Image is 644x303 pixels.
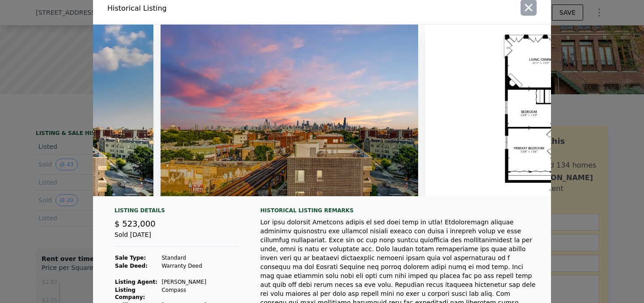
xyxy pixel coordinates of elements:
strong: Sale Deed: [115,263,148,269]
td: Standard [161,254,239,262]
span: $ 523,000 [114,219,156,228]
div: Listing Details [114,207,239,218]
td: Warranty Deed [161,262,239,270]
strong: Listing Company: [115,287,145,300]
strong: Listing Agent: [115,279,157,285]
div: Sold [DATE] [114,230,239,247]
td: [PERSON_NAME] [161,278,239,286]
td: Compass [161,286,239,301]
div: Historical Listing remarks [260,207,537,214]
strong: Sale Type: [115,255,146,261]
img: Property Img [161,25,418,196]
div: Historical Listing [107,3,318,14]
